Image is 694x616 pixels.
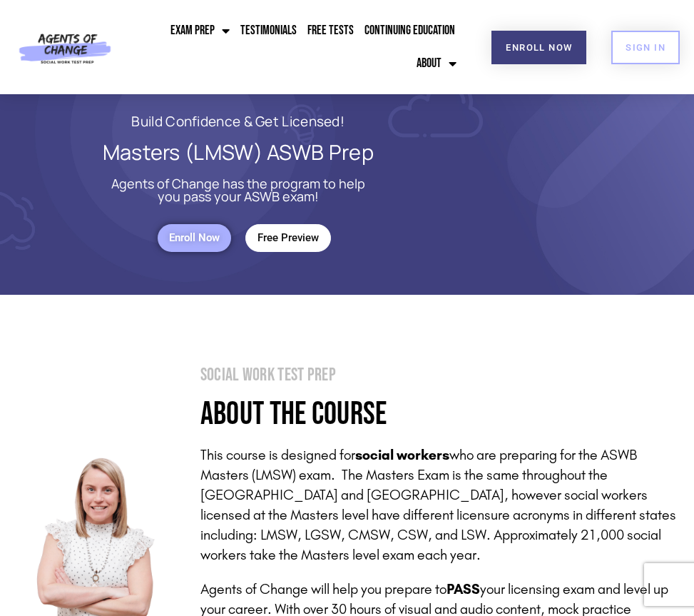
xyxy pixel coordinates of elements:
a: Testimonials [237,14,300,47]
a: Free Preview [245,224,331,252]
span: Enroll Now [506,43,572,52]
a: Exam Prep [167,14,233,47]
span: Enroll Now [169,232,220,244]
a: Continuing Education [361,14,459,47]
a: Enroll Now [491,31,586,64]
h2: Social Work Test Prep [200,366,676,384]
nav: Menu [148,14,461,80]
strong: PASS [446,580,480,597]
span: SIGN IN [626,43,665,52]
a: Free Tests [304,14,357,47]
strong: social workers [355,446,449,463]
p: This course is designed for who are preparing for the ASWB Masters (LMSW) exam. The Masters Exam ... [200,445,676,565]
a: SIGN IN [611,31,680,64]
a: Enroll Now [158,224,231,252]
span: Free Preview [257,232,319,244]
h1: Masters (LMSW) ASWB Prep [36,142,440,163]
p: Agents of Change has the program to help you pass your ASWB exam! [100,177,376,203]
a: About [413,47,460,80]
h2: Build Confidence & Get Licensed! [36,115,440,128]
h4: About the Course [200,398,676,430]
